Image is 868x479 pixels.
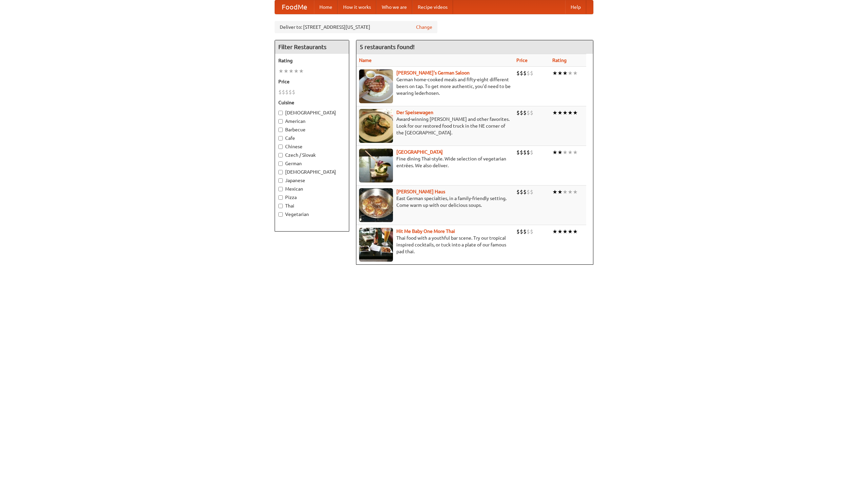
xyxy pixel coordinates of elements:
[278,212,283,217] input: Vegetarian
[523,228,527,235] li: $
[396,228,455,234] a: Hit Me Baby One More Thai
[516,149,520,156] li: $
[520,109,523,116] li: $
[516,109,520,116] li: $
[563,228,568,235] li: ★
[520,228,523,235] li: $
[516,58,528,63] a: Price
[278,187,283,191] input: Mexican
[278,136,283,140] input: Cafe
[516,69,520,77] li: $
[557,228,563,235] li: ★
[412,0,453,14] a: Recipe videos
[338,0,376,14] a: How it works
[568,228,573,235] li: ★
[396,149,443,155] a: [GEOGRAPHIC_DATA]
[275,40,349,54] h4: Filter Restaurants
[278,57,346,64] h5: Rating
[278,211,346,218] label: Vegetarian
[278,135,346,141] label: Cafe
[359,69,393,103] img: esthers.jpg
[568,149,573,156] li: ★
[552,149,557,156] li: ★
[278,177,346,184] label: Japanese
[376,0,412,14] a: Who we are
[416,24,432,30] a: Change
[278,78,346,85] h5: Price
[359,58,372,63] a: Name
[278,119,283,124] input: American
[530,109,533,116] li: $
[278,67,283,75] li: ★
[527,109,530,116] li: $
[275,0,314,14] a: FoodMe
[278,178,283,183] input: Japanese
[527,69,530,77] li: $
[278,153,283,157] input: Czech / Slovak
[278,204,283,208] input: Thai
[278,194,346,201] label: Pizza
[523,69,527,77] li: $
[278,160,346,167] label: German
[278,186,346,192] label: Mexican
[278,145,283,149] input: Chinese
[278,195,283,200] input: Pizza
[523,149,527,156] li: $
[283,67,289,75] li: ★
[359,195,511,209] p: East German specialties, in a family-friendly setting. Come warm up with our delicious soups.
[573,109,578,116] li: ★
[396,189,445,194] a: [PERSON_NAME] Haus
[520,149,523,156] li: $
[523,109,527,116] li: $
[314,0,338,14] a: Home
[530,228,533,235] li: $
[294,67,299,75] li: ★
[359,235,511,255] p: Thai food with a youthful bar scene. Try our tropical inspired cocktails, or tuck into a plate of...
[563,188,568,196] li: ★
[275,21,437,33] div: Deliver to: [STREET_ADDRESS][US_STATE]
[552,69,557,77] li: ★
[359,76,511,96] p: German home-cooked meals and fifty-eight different beers on tap. To get more authentic, you'd nee...
[516,188,520,196] li: $
[289,88,292,96] li: $
[557,149,563,156] li: ★
[573,69,578,77] li: ★
[278,118,346,125] label: American
[568,109,573,116] li: ★
[527,188,530,196] li: $
[568,69,573,77] li: ★
[278,111,283,115] input: [DEMOGRAPHIC_DATA]
[573,188,578,196] li: ★
[552,109,557,116] li: ★
[527,228,530,235] li: $
[523,188,527,196] li: $
[359,109,393,143] img: speisewagen.jpg
[278,170,283,174] input: [DEMOGRAPHIC_DATA]
[563,69,568,77] li: ★
[563,109,568,116] li: ★
[396,110,433,115] a: Der Speisewagen
[563,149,568,156] li: ★
[520,188,523,196] li: $
[552,58,567,63] a: Rating
[516,228,520,235] li: $
[557,109,563,116] li: ★
[552,188,557,196] li: ★
[278,202,346,209] label: Thai
[282,88,285,96] li: $
[568,188,573,196] li: ★
[573,228,578,235] li: ★
[278,99,346,106] h5: Cuisine
[359,155,511,169] p: Fine dining Thai-style. Wide selection of vegetarian entrées. We also deliver.
[396,70,470,75] a: [PERSON_NAME]'s German Saloon
[359,228,393,262] img: babythai.jpg
[552,228,557,235] li: ★
[289,67,294,75] li: ★
[359,188,393,222] img: kohlhaus.jpg
[292,88,295,96] li: $
[520,69,523,77] li: $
